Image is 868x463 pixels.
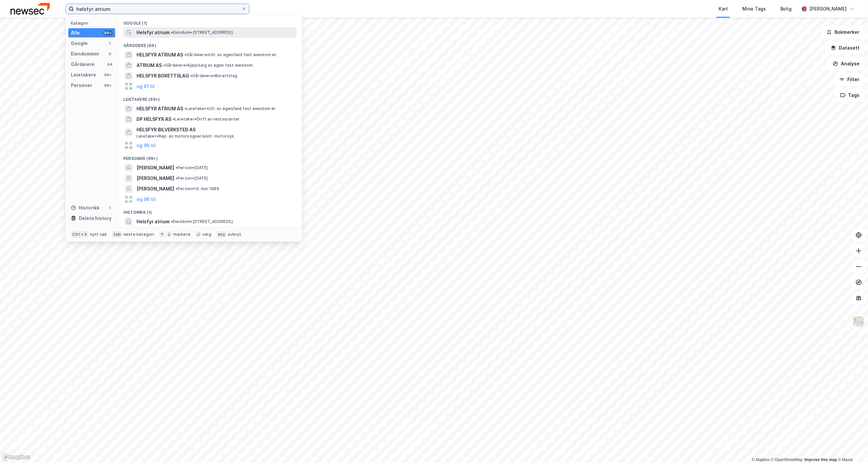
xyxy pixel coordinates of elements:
div: Kategori [71,21,115,26]
div: 1 [107,205,113,210]
div: Personer [71,81,92,89]
span: Person • [DATE] [176,165,208,170]
a: Mapbox [752,457,770,462]
span: [PERSON_NAME] [137,174,174,182]
span: [PERSON_NAME] [137,164,174,172]
a: Mapbox homepage [2,453,31,461]
div: avbryt [228,232,241,237]
a: Improve this map [805,457,837,462]
span: • [184,106,186,111]
span: [PERSON_NAME] [137,185,174,193]
span: Leietaker • Utl. av egen/leid fast eiendom el. [184,106,276,111]
div: 64 [107,62,113,67]
span: DP HELSFYR AS [137,115,171,123]
button: og 96 til [137,142,156,149]
span: • [184,52,186,57]
div: Historikk [71,204,99,212]
div: Gårdeiere [71,60,95,68]
span: Helsfyr atrium [137,29,170,36]
span: • [190,73,192,78]
input: Søk på adresse, matrikkel, gårdeiere, leietakere eller personer [74,4,241,14]
button: Filter [834,73,865,86]
span: • [176,176,178,181]
span: Helsfyr atrium [137,218,170,226]
div: Leietakere [71,71,96,79]
div: Mine Tags [742,5,766,13]
span: HELSFYR BILVERKSTED AS [137,126,294,134]
span: • [176,165,178,170]
span: HELSFYR ATRIUM AS [137,51,183,59]
span: • [176,186,178,191]
div: 99+ [103,83,113,88]
span: HELSFYR BORETTSLAG [137,72,189,80]
div: 99+ [103,72,113,77]
div: [PERSON_NAME] [810,5,847,13]
span: HELSFYR ATRIUM AS [137,105,183,113]
div: Google (1) [118,15,302,27]
span: • [163,63,165,68]
div: 0 [107,51,113,56]
div: nytt søk [90,232,107,237]
div: neste kategori [123,232,154,237]
div: Kontrollprogram for chat [835,431,868,463]
div: Personer (99+) [118,151,302,163]
a: OpenStreetMap [771,457,803,462]
div: Delete history [79,214,112,222]
span: Person • [DATE] [176,176,208,181]
div: Alle [71,29,80,37]
button: og 61 til [137,82,155,90]
div: tab [112,231,122,238]
span: • [171,219,173,224]
span: Leietaker • Drift av restauranter [173,117,240,122]
span: Eiendom • [STREET_ADDRESS] [171,30,233,35]
span: Gårdeiere • Kjøp/salg av egen fast eiendom [163,63,253,68]
div: Leietakere (99+) [118,92,302,103]
div: 1 [107,41,113,46]
div: velg [202,232,211,237]
span: ATRIUM AS [137,61,162,69]
button: Tags [835,89,865,102]
div: 99+ [103,30,113,35]
button: Bokmerker [821,26,865,39]
div: esc [217,231,227,238]
button: Analyse [827,57,865,70]
div: Ctrl + k [71,231,89,238]
div: Google [71,39,88,47]
span: • [171,30,173,35]
div: Eiendommer [71,50,99,58]
span: • [173,117,175,121]
iframe: Chat Widget [835,431,868,463]
button: Datasett [825,41,865,55]
span: Gårdeiere • Utl. av egen/leid fast eiendom el. [184,52,277,57]
div: Kart [719,5,728,13]
img: newsec-logo.f6e21ccffca1b3a03d2d.png [11,3,50,14]
span: Leietaker • Rep. av motorvogner/unnt. motorsyk. [137,134,235,139]
button: og 96 til [137,195,156,203]
div: Historikk (1) [118,205,302,216]
div: Gårdeiere (64) [118,38,302,50]
div: Bolig [780,5,792,13]
div: markere [173,232,190,237]
img: Z [853,316,865,328]
span: Person • 16. mai 1989 [176,186,219,191]
span: Gårdeiere • Borettslag [190,73,237,78]
span: Eiendom • [STREET_ADDRESS] [171,219,233,224]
